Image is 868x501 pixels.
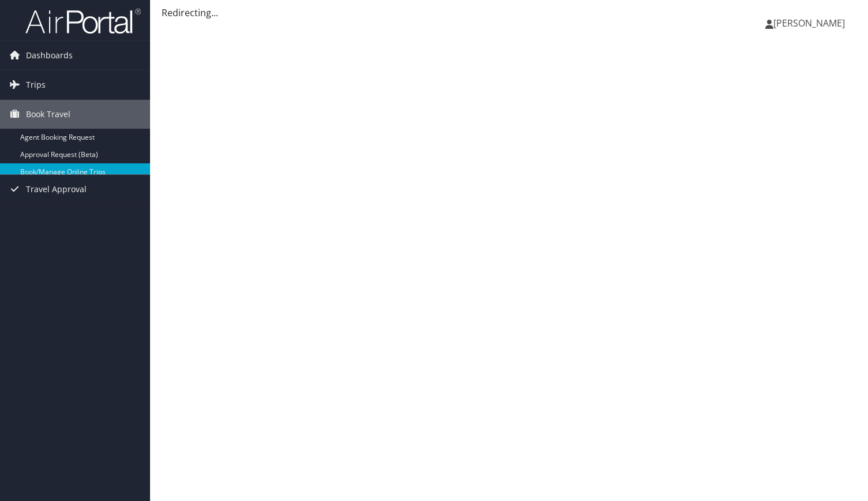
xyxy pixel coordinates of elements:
div: Redirecting... [162,6,856,20]
span: [PERSON_NAME] [773,17,845,29]
span: Trips [26,70,46,99]
span: Travel Approval [26,175,87,204]
span: Book Travel [26,100,70,129]
img: airportal-logo.png [25,8,141,35]
span: Dashboards [26,41,73,70]
a: [PERSON_NAME] [765,6,856,40]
